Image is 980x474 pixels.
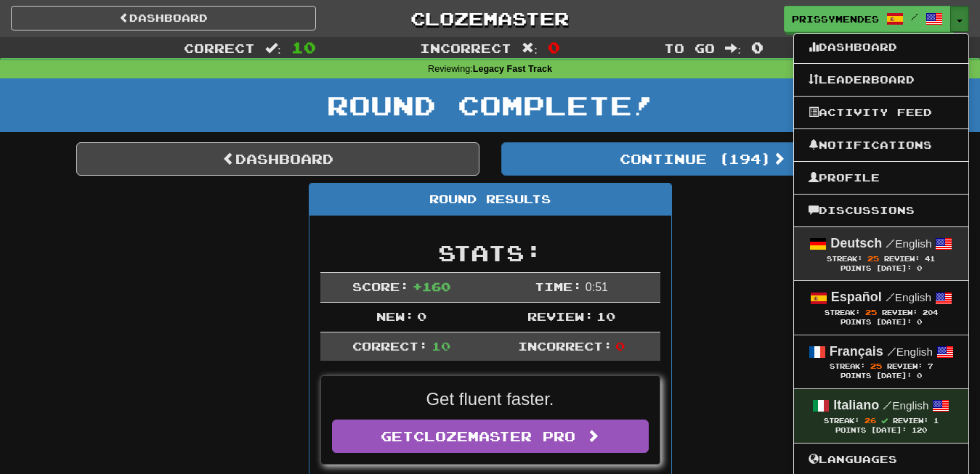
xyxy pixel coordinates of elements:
span: Streak: [824,417,859,425]
span: + 160 [413,279,450,293]
span: To go [664,41,715,55]
span: Streak includes today. [881,417,888,424]
p: Get fluent faster. [332,387,649,412]
a: Discussions [794,201,968,220]
a: Clozemaster [338,6,643,31]
span: prissymendes [792,12,879,25]
span: 41 [925,255,935,263]
a: Notifications [794,136,968,155]
small: English [887,346,933,358]
a: GetClozemaster Pro [332,420,649,453]
span: 0 : 51 [586,281,608,293]
span: Streak: [830,362,865,370]
span: 25 [865,308,877,316]
span: : [522,42,538,54]
a: Profile [794,168,968,187]
strong: Français [830,344,883,359]
a: Dashboard [76,142,479,176]
span: / [883,399,892,412]
a: Languages [794,450,968,469]
a: Italiano /English Streak: 26 Review: 1 Points [DATE]: 120 [794,389,968,442]
span: 10 [432,339,450,353]
div: Points [DATE]: 120 [809,426,954,436]
a: Français /English Streak: 25 Review: 7 Points [DATE]: 0 [794,335,968,388]
span: 0 [615,339,625,353]
span: 25 [867,254,879,263]
h2: Stats: [320,241,660,265]
h1: Round Complete! [5,91,975,120]
span: : [265,42,281,54]
span: New: [376,309,414,323]
button: Continue (194) [501,142,904,176]
span: 10 [291,38,316,56]
strong: Deutsch [830,236,882,250]
a: Español /English Streak: 25 Review: 204 Points [DATE]: 0 [794,281,968,334]
span: Correct: [352,339,428,353]
span: 204 [923,308,938,316]
span: Review: [893,417,928,425]
a: Dashboard [794,38,968,57]
small: English [886,291,931,303]
strong: Italiano [833,398,879,412]
span: / [887,345,896,358]
div: Round Results [309,184,671,216]
span: Review: [527,309,594,323]
a: Deutsch /English Streak: 25 Review: 41 Points [DATE]: 0 [794,227,968,280]
span: : [725,42,741,54]
div: Points [DATE]: 0 [809,318,954,327]
small: English [886,237,931,250]
a: Dashboard [11,6,316,30]
span: Streak: [825,308,860,316]
a: prissymendes / [784,6,951,32]
span: Incorrect: [518,339,612,353]
span: 0 [417,309,426,323]
span: 26 [864,416,876,425]
span: 0 [548,38,560,56]
span: 0 [751,38,764,56]
span: Streak: [827,255,862,263]
span: Review: [882,308,918,316]
div: Points [DATE]: 0 [809,264,954,274]
small: English [883,399,928,412]
span: Review: [884,255,920,263]
a: Activity Feed [794,103,968,122]
span: 1 [934,417,939,425]
div: Points [DATE]: 0 [809,372,954,381]
strong: Legacy Fast Track [473,64,552,74]
span: / [911,12,918,22]
span: / [886,237,895,250]
span: 7 [928,362,933,370]
span: Review: [887,362,923,370]
span: Clozemaster Pro [413,428,575,444]
span: 10 [596,309,615,323]
span: Time: [535,279,582,293]
a: Leaderboard [794,70,968,89]
span: / [886,290,895,303]
strong: Español [831,290,882,304]
span: 25 [870,361,882,370]
span: Correct [184,41,255,55]
span: Incorrect [420,41,511,55]
span: Score: [352,279,409,293]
